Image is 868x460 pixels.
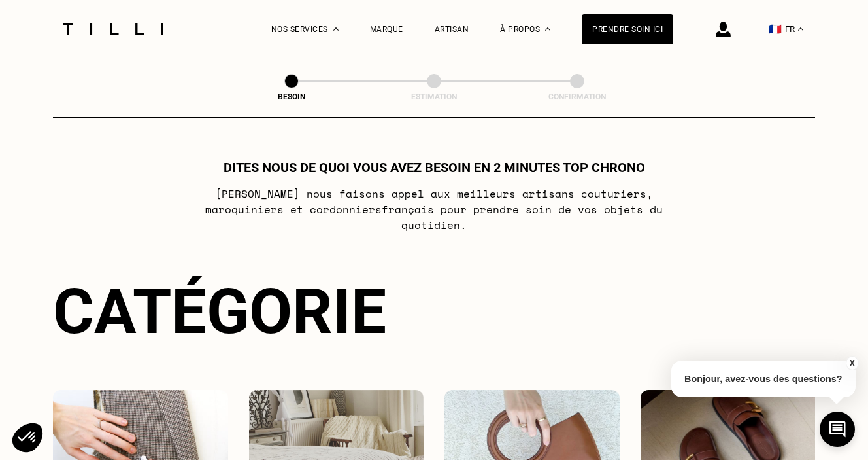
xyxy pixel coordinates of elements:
[512,92,643,101] div: Confirmation
[845,356,858,370] button: X
[224,160,645,175] h1: Dites nous de quoi vous avez besoin en 2 minutes top chrono
[369,92,499,101] div: Estimation
[671,361,856,397] p: Bonjour, avez-vous des questions?
[53,275,815,348] div: Catégorie
[58,23,168,35] img: Logo du service de couturière Tilli
[175,186,693,233] p: [PERSON_NAME] nous faisons appel aux meilleurs artisans couturiers , maroquiniers et cordonniers ...
[545,27,550,31] img: Menu déroulant à propos
[333,27,339,31] img: Menu déroulant
[582,14,673,44] a: Prendre soin ici
[435,25,469,34] a: Artisan
[370,25,403,34] a: Marque
[716,22,731,37] img: icône connexion
[769,23,782,35] span: 🇫🇷
[226,92,357,101] div: Besoin
[798,27,803,31] img: menu déroulant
